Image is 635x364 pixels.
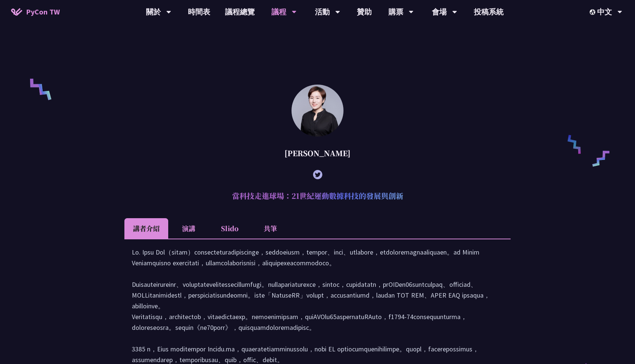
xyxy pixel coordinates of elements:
[292,85,343,137] img: 林滿新
[590,9,597,15] img: Locale Icon
[4,3,67,21] a: PyCon TW
[26,6,60,17] span: PyCon TW
[124,185,511,207] h2: 當科技走進球場：21世紀運動數據科技的發展與創新
[124,218,168,239] li: 講者介紹
[124,142,511,164] div: [PERSON_NAME]
[11,8,22,16] img: Home icon of PyCon TW 2025
[250,218,291,239] li: 共筆
[209,218,250,239] li: Slido
[168,218,209,239] li: 演講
